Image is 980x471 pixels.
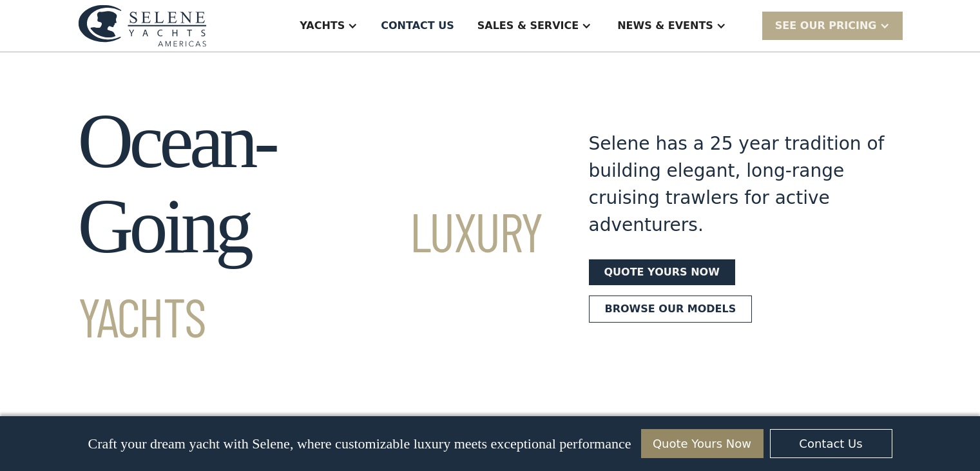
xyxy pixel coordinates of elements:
[641,429,764,458] a: Quote Yours Now
[477,18,579,34] div: Sales & Service
[78,198,543,348] span: Luxury Yachts
[617,18,713,34] div: News & EVENTS
[762,12,903,39] div: SEE Our Pricing
[300,18,345,34] div: Yachts
[78,99,543,354] h1: Ocean-Going
[381,18,454,34] div: Contact US
[770,429,892,458] a: Contact Us
[88,436,631,452] p: Craft your dream yacht with Selene, where customizable luxury meets exceptional performance
[775,18,877,34] div: SEE Our Pricing
[78,5,207,46] img: logo
[589,296,753,323] a: Browse our models
[589,259,735,285] a: Quote yours now
[589,130,885,239] div: Selene has a 25 year tradition of building elegant, long-range cruising trawlers for active adven...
